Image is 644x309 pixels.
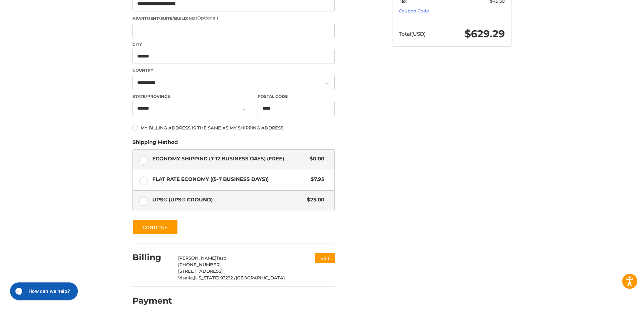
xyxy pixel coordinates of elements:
[132,220,178,235] button: Continue
[399,8,429,13] a: Coupon Code
[399,31,426,37] span: Total (USD)
[132,67,335,73] label: Country
[152,155,307,163] span: Economy Shipping (7-12 Business Days) (Free)
[194,275,220,280] span: [US_STATE],
[196,15,218,21] small: (Optional)
[308,176,325,183] span: $7.95
[589,291,644,309] iframe: Google Customer Reviews
[178,275,194,280] span: Visalia,
[220,275,236,280] span: 93292 /
[132,41,335,47] label: City
[7,280,80,302] iframe: Gorgias live chat messenger
[132,139,178,149] legend: Shipping Method
[315,253,335,263] button: Edit
[307,155,325,163] span: $0.00
[178,262,221,267] span: [PHONE_NUMBER]
[132,296,172,306] h2: Payment
[132,93,251,100] label: State/Province
[236,275,285,280] span: [GEOGRAPHIC_DATA]
[178,255,216,261] span: [PERSON_NAME]
[258,93,335,100] label: Postal Code
[178,268,223,274] span: [STREET_ADDRESS]
[152,176,308,183] span: Flat Rate Economy ((5-7 Business Days))
[132,252,172,263] h2: Billing
[304,196,325,204] span: $23.00
[216,255,226,261] span: Teso
[152,196,304,204] span: UPS® (UPS® Ground)
[465,28,505,40] span: $629.29
[132,15,335,22] label: Apartment/Suite/Building
[132,125,335,130] label: My billing address is the same as my shipping address.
